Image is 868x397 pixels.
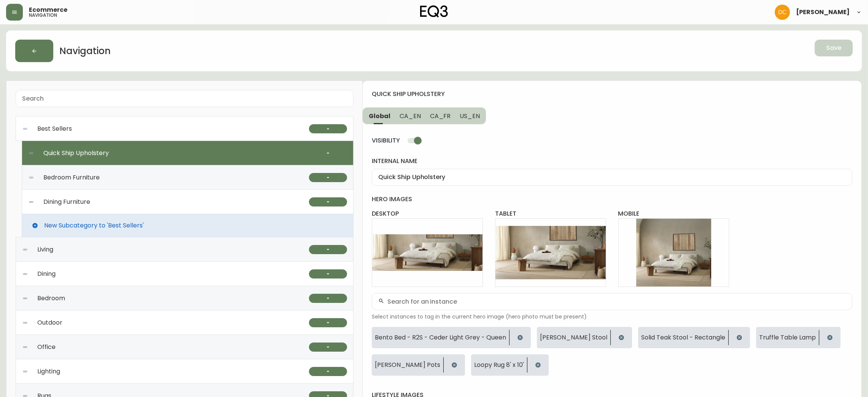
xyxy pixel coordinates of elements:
span: Solid Teak Stool - Rectangle [641,334,725,341]
span: Best Sellers [37,125,72,132]
h2: Navigation [59,45,111,58]
img: 7eb451d6983258353faa3212700b340b [775,5,790,20]
span: Loopy Rug 8' x 10' [474,362,524,368]
img: logo [420,5,448,18]
span: CA_FR [430,112,451,120]
h4: quick ship upholstery [372,90,846,98]
span: Global [369,112,390,120]
span: US_EN [460,112,480,120]
span: VISIBILITY [372,136,400,145]
span: Bedroom Furniture [43,174,100,181]
h5: navigation [29,13,57,18]
span: [PERSON_NAME] [796,9,850,15]
span: CA_EN [400,112,421,120]
span: Truffle Table Lamp [759,334,816,341]
input: Search [22,95,347,102]
label: internal name [372,157,852,165]
input: Search for an instance [387,298,846,305]
span: [PERSON_NAME] Pots [375,362,440,368]
span: [PERSON_NAME] Stool [540,334,607,341]
span: Dining Furniture [43,199,90,205]
span: Select instances to tag in the current hero image (hero photo must be present) [372,313,852,321]
span: Office [37,344,56,351]
span: Dining [37,271,56,277]
span: Bedroom [37,295,65,302]
span: Living [37,246,53,253]
span: Lighting [37,368,60,375]
span: Bento Bed - R2S - Ceder Light Grey - Queen [375,334,506,341]
h4: desktop [372,210,483,218]
span: New Subcategory to 'Best Sellers' [44,222,144,229]
span: Outdoor [37,319,62,326]
h4: hero images [372,195,852,203]
h4: mobile [618,210,729,218]
span: Ecommerce [29,7,67,13]
h4: tablet [495,210,606,218]
span: Quick Ship Upholstery [43,150,109,157]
